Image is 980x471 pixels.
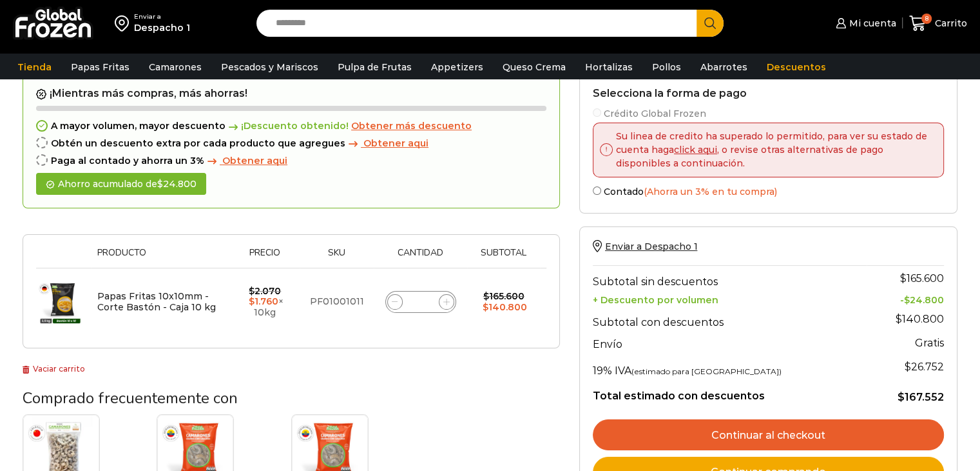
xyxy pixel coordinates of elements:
span: Mi cuenta [846,17,896,30]
label: Contado [593,184,944,197]
td: PF01001011 [300,268,374,336]
span: $ [896,313,902,325]
div: Obtén un descuento extra por cada producto que agregues [36,138,546,149]
th: Precio [231,248,300,268]
th: Producto [91,248,231,268]
span: $ [483,290,489,302]
span: Obtener aqui [363,137,428,149]
p: Su linea de credito ha superado lo permitido, para ver su estado de cuenta haga , o revise otras ... [613,130,934,170]
input: Crédito Global Frozen [593,108,601,117]
bdi: 24.800 [904,294,944,306]
span: $ [249,296,255,307]
strong: Gratis [915,337,944,349]
span: $ [904,294,910,306]
bdi: 24.800 [157,178,197,190]
td: - [867,291,944,306]
a: Hortalizas [579,55,639,79]
span: $ [905,361,911,373]
a: Pulpa de Frutas [331,55,418,79]
a: Mi cuenta [832,10,896,36]
img: address-field-icon.svg [115,12,134,34]
span: $ [900,272,907,285]
span: $ [249,285,255,297]
span: $ [898,391,905,403]
a: Vaciar carrito [23,364,85,374]
a: Queso Crema [496,55,572,79]
bdi: 167.552 [898,391,944,403]
th: Total estimado con descuentos [593,380,867,405]
td: × 10kg [231,268,300,336]
span: 26.752 [905,361,944,373]
div: Enviar a [134,12,190,21]
a: Appetizers [425,55,490,79]
input: Contado(Ahorra un 3% en tu compra) [593,186,601,195]
th: 19% IVA [593,354,867,380]
a: Tienda [11,55,58,79]
bdi: 140.800 [896,313,944,325]
th: + Descuento por volumen [593,291,867,306]
a: Papas Fritas [64,55,136,79]
span: Comprado frecuentemente con [23,388,238,408]
a: click aqui [674,144,717,155]
th: Cantidad [374,248,467,268]
a: Descuentos [760,55,832,79]
a: Camarones [142,55,208,79]
span: Enviar a Despacho 1 [605,241,697,252]
th: Envío [593,332,867,354]
th: Subtotal sin descuentos [593,265,867,291]
bdi: 165.600 [900,272,944,285]
span: ¡Descuento obtenido! [226,121,349,132]
span: Obtener más descuento [351,120,472,132]
input: Product quantity [412,293,430,311]
a: Obtener aqui [345,138,428,149]
span: (Ahorra un 3% en tu compra) [644,186,777,197]
a: Pescados y Mariscos [215,55,325,79]
a: Continuar al checkout [593,419,944,450]
th: Subtotal con descuentos [593,306,867,332]
a: Abarrotes [694,55,754,79]
span: $ [157,178,163,190]
bdi: 2.070 [249,285,281,297]
bdi: 140.800 [483,301,527,313]
span: 8 [921,14,932,24]
span: Carrito [932,17,967,30]
th: Subtotal [467,248,540,268]
th: Sku [300,248,374,268]
a: Pollos [646,55,687,79]
a: Obtener más descuento [351,121,472,132]
span: $ [483,301,488,313]
h2: Selecciona la forma de pago [593,87,944,99]
button: Search button [697,10,724,37]
bdi: 165.600 [483,290,524,302]
a: Enviar a Despacho 1 [593,241,697,252]
h2: ¡Mientras más compras, más ahorras! [36,87,546,100]
a: 8 Carrito [909,8,967,39]
div: A mayor volumen, mayor descuento [36,121,546,132]
a: Papas Fritas 10x10mm - Corte Bastón - Caja 10 kg [97,290,216,313]
small: (estimado para [GEOGRAPHIC_DATA]) [631,366,782,376]
a: Obtener aqui [204,155,287,166]
div: Despacho 1 [134,21,190,34]
bdi: 1.760 [249,296,278,307]
div: Paga al contado y ahorra un 3% [36,155,546,166]
label: Crédito Global Frozen [593,106,944,119]
span: Obtener aqui [222,155,287,166]
div: Ahorro acumulado de [36,173,206,195]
